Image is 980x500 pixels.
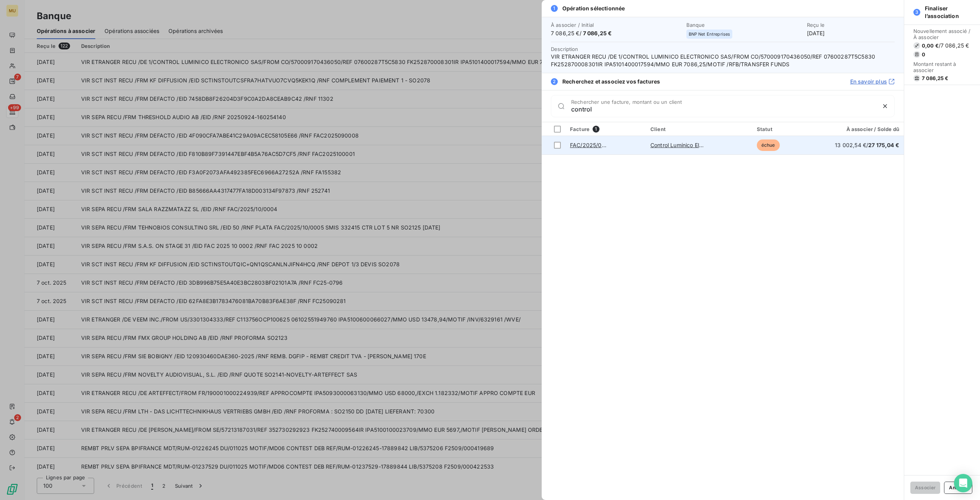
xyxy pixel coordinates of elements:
[807,22,895,28] span: Reçu le
[913,28,971,40] span: Nouvellement associé / À associer
[868,142,899,148] span: 27 175,04 €
[686,22,802,28] span: Banque
[570,142,621,148] a: FAC/2025/09/0008
[551,22,682,28] span: À associer / Initial
[913,61,971,73] span: Montant restant à associer
[689,32,730,36] span: BNP Net Entreprises
[939,42,969,49] span: / 7 086,25 €
[954,474,972,492] div: Open Intercom Messenger
[757,126,812,132] div: Statut
[583,30,612,36] span: 7 086,25 €
[562,5,625,12] span: Opération sélectionnée
[913,9,920,16] span: 3
[571,105,876,113] input: placeholder
[835,142,899,148] span: 13 002,54 € /
[944,482,972,494] button: Annuler
[807,22,895,37] div: [DATE]
[850,78,895,85] a: En savoir plus
[922,51,925,57] span: 0
[910,482,941,494] button: Associer
[551,5,558,12] span: 1
[922,43,939,49] span: 0,00 €
[551,30,682,37] span: 7 086,25 € /
[551,78,558,85] span: 2
[650,142,740,148] a: Control Lumínico Electrónico S.A.S.
[551,53,895,68] span: VIR ETRANGER RECU /DE 1/CONTROL LUMINICO ELECTRONICO SAS/FROM CO/570009170436050/REF 07600287T5C5...
[593,126,599,133] span: 1
[562,78,660,85] span: Recherchez et associez vos factures
[570,126,641,133] div: Facture
[821,126,899,132] div: À associer / Solde dû
[650,126,748,132] div: Client
[925,5,966,20] span: Finaliser l’association
[757,139,780,151] span: échue
[922,75,949,81] span: 7 086,25 €
[551,46,578,52] span: Description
